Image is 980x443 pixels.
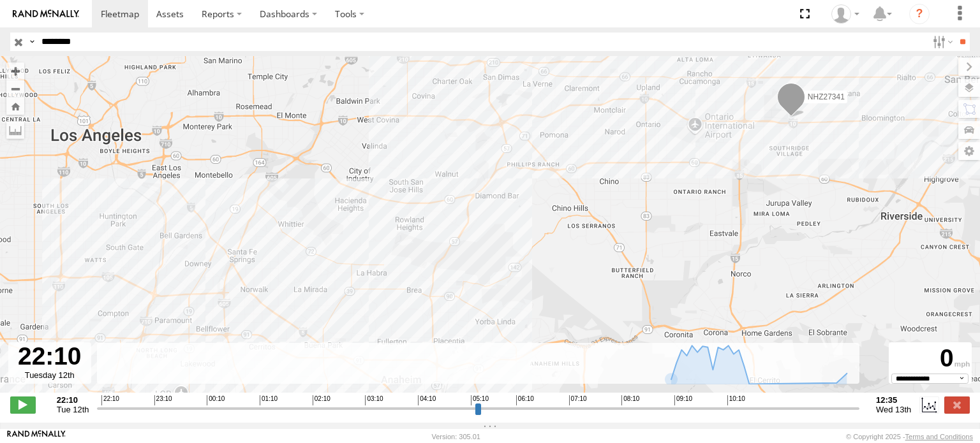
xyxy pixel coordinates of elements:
[928,33,955,51] label: Search Filter Options
[27,33,37,51] label: Search Query
[471,395,489,405] span: 05:10
[6,121,24,139] label: Measure
[905,433,973,440] a: Terms and Conditions
[6,98,24,115] button: Zoom Home
[418,395,436,405] span: 04:10
[432,433,480,440] div: Version: 305.01
[7,430,66,443] a: Visit our Website
[101,395,119,405] span: 22:10
[569,395,587,405] span: 07:10
[909,4,930,24] i: ?
[154,395,172,405] span: 23:10
[808,92,845,101] span: NHZ27341
[57,395,89,405] strong: 22:10
[727,395,745,405] span: 10:10
[621,395,639,405] span: 08:10
[313,395,330,405] span: 02:10
[10,396,36,413] label: Play/Stop
[827,4,864,24] div: Zulema McIntosch
[57,405,89,414] span: Tue 12th Aug 2025
[876,405,911,414] span: Wed 13th Aug 2025
[13,10,79,18] img: rand-logo.svg
[944,396,970,413] label: Close
[846,433,973,440] div: © Copyright 2025 -
[6,80,24,98] button: Zoom out
[891,344,970,374] div: 0
[958,142,980,160] label: Map Settings
[365,395,383,405] span: 03:10
[6,62,24,80] button: Zoom in
[207,395,225,405] span: 00:10
[516,395,534,405] span: 06:10
[876,395,911,405] strong: 12:35
[674,395,692,405] span: 09:10
[260,395,278,405] span: 01:10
